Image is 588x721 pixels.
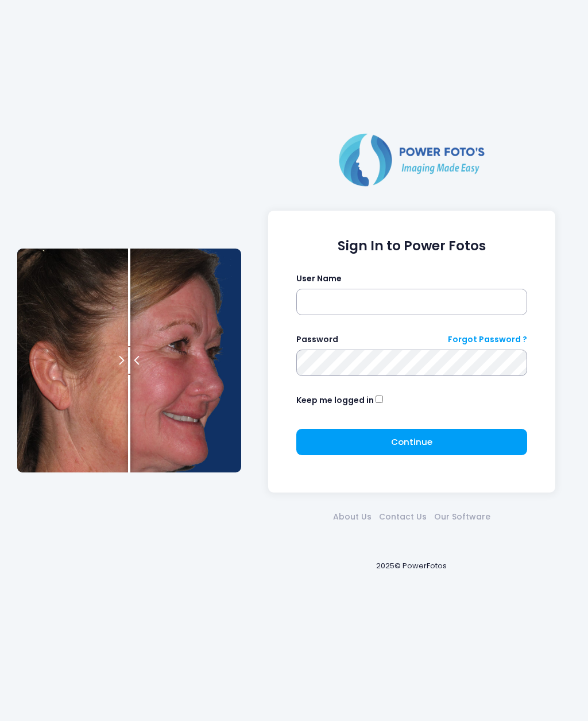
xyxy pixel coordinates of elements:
[296,429,528,455] button: Continue
[448,334,527,346] a: Forgot Password ?
[334,131,489,188] img: Logo
[296,238,528,254] h1: Sign In to Power Fotos
[375,511,430,523] a: Contact Us
[296,273,342,285] label: User Name
[329,511,375,523] a: About Us
[296,394,374,406] label: Keep me logged in
[430,511,494,523] a: Our Software
[391,436,432,448] span: Continue
[296,334,338,346] label: Password
[253,542,571,591] div: 2025© PowerFotos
